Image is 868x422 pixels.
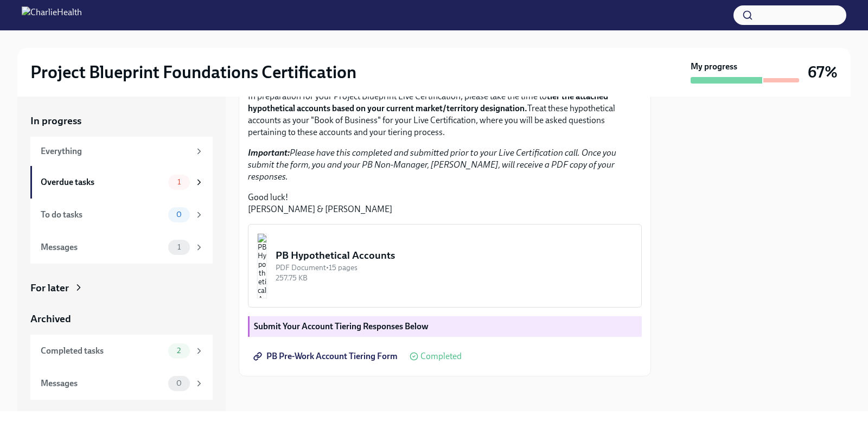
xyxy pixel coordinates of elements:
span: PB Pre-Work Account Tiering Form [256,351,398,362]
a: To do tasks0 [30,199,213,231]
a: In progress [30,114,213,128]
img: CharlieHealth [22,7,82,24]
div: Everything [41,145,190,157]
p: In preparation for your Project Blueprint Live Certification, please take the time to Treat these... [248,91,642,138]
div: For later [30,281,69,295]
span: 2 [170,347,187,355]
a: Messages0 [30,367,213,400]
strong: Important: [248,148,290,158]
div: PDF Document • 15 pages [276,263,633,273]
em: Please have this completed and submitted prior to your Live Certification call. Once you submit t... [248,148,616,182]
span: 0 [170,210,188,219]
div: PB Hypothetical Accounts [276,248,633,263]
a: Everything [30,137,213,166]
span: 1 [171,178,187,186]
div: 257.75 KB [276,273,633,283]
img: PB Hypothetical Accounts [257,233,267,298]
strong: Submit Your Account Tiering Responses Below [254,321,429,331]
div: Completed tasks [41,345,164,357]
a: Messages1 [30,231,213,264]
h3: 67% [808,62,838,82]
div: Overdue tasks [41,176,164,188]
h2: Project Blueprint Foundations Certification [30,61,356,83]
a: Overdue tasks1 [30,166,213,199]
a: Completed tasks2 [30,335,213,367]
span: 0 [170,379,188,387]
div: Messages [41,378,164,389]
p: Good luck! [PERSON_NAME] & [PERSON_NAME] [248,191,642,215]
button: PB Hypothetical AccountsPDF Document•15 pages257.75 KB [248,224,642,308]
a: Archived [30,312,213,326]
span: Completed [420,352,462,361]
div: Messages [41,241,164,253]
strong: My progress [691,61,737,73]
a: For later [30,281,213,295]
a: PB Pre-Work Account Tiering Form [248,346,405,367]
span: 1 [171,243,187,251]
div: To do tasks [41,209,164,221]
